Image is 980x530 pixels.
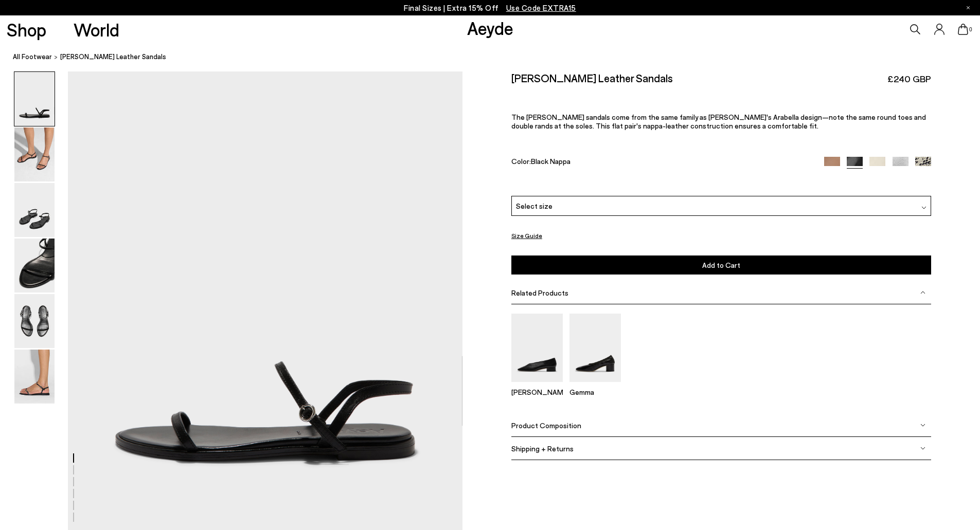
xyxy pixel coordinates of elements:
p: Final Sizes | Extra 15% Off [404,2,576,14]
a: Delia Low-Heeled Ballet Pumps [PERSON_NAME] [511,375,563,396]
span: 0 [968,27,973,32]
img: Nettie Leather Sandals - Image 2 [14,127,55,181]
nav: breadcrumb [13,43,980,71]
a: 0 [958,24,968,35]
a: Aeyde [467,17,513,39]
img: Delia Low-Heeled Ballet Pumps [511,314,563,382]
img: Nettie Leather Sandals - Image 5 [14,294,55,348]
h2: [PERSON_NAME] Leather Sandals [511,71,673,84]
a: World [74,21,119,39]
span: [PERSON_NAME] Leather Sandals [60,51,166,62]
span: Product Composition [511,421,581,430]
button: Size Guide [511,229,542,242]
img: Nettie Leather Sandals - Image 1 [14,72,55,126]
span: £240 GBP [887,72,931,85]
div: Color: [511,157,811,169]
a: Shop [7,21,46,39]
img: Nettie Leather Sandals - Image 6 [14,350,55,404]
button: Add to Cart [511,255,931,275]
img: svg%3E [921,205,926,210]
a: All Footwear [13,51,52,62]
img: svg%3E [920,446,925,451]
span: Shipping + Returns [511,444,574,453]
img: Nettie Leather Sandals - Image 3 [14,183,55,237]
p: [PERSON_NAME] [511,388,563,396]
span: The [PERSON_NAME] sandals come from the same family as [PERSON_NAME]'s Arabella design—note the s... [511,113,926,130]
p: Gemma [569,388,621,396]
span: Related Products [511,288,568,297]
span: Select size [516,200,553,211]
a: Gemma Block Heel Pumps Gemma [569,375,621,396]
img: svg%3E [920,423,925,428]
span: Black Nappa [531,157,571,166]
img: Nettie Leather Sandals - Image 4 [14,239,55,293]
img: svg%3E [920,290,925,295]
img: Gemma Block Heel Pumps [569,314,621,382]
span: Add to Cart [702,261,740,269]
span: Navigate to /collections/ss25-final-sizes [506,3,576,12]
